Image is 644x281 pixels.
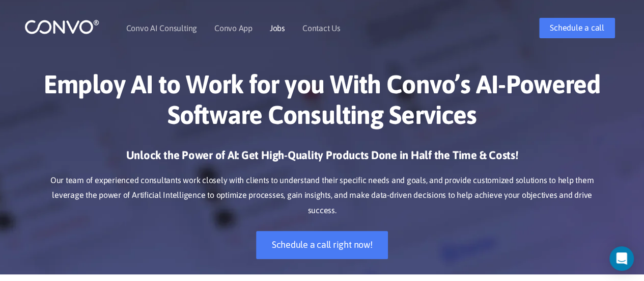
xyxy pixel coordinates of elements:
[609,246,634,271] div: Open Intercom Messenger
[40,173,605,219] p: Our team of experienced consultants work closely with clients to understand their specific needs ...
[126,24,197,32] a: Convo AI Consulting
[24,19,99,35] img: logo_1.png
[40,69,605,138] h1: Employ AI to Work for you With Convo’s AI-Powered Software Consulting Services
[539,18,614,38] a: Schedule a call
[256,231,388,259] a: Schedule a call right now!
[302,24,341,32] a: Contact Us
[40,148,605,170] h3: Unlock the Power of AI: Get High-Quality Products Done in Half the Time & Costs!
[270,24,285,32] a: Jobs
[214,24,253,32] a: Convo App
